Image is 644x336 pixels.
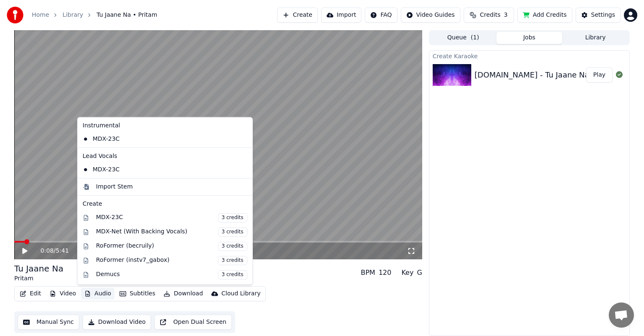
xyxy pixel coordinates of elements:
[417,268,422,278] div: G
[475,69,621,81] div: [DOMAIN_NAME] - Tu Jaane Na - Pritam
[401,268,413,278] div: Key
[218,270,247,279] span: 3 credits
[96,213,247,222] div: MDX-23C
[56,247,69,255] span: 5:41
[379,268,392,278] div: 120
[96,256,247,265] div: RoFormer (instv7_gabox)
[562,32,628,44] button: Library
[79,119,251,132] div: Instrumental
[79,132,238,146] div: MDX-23C
[7,7,23,23] img: youka
[609,302,634,328] div: Open chat
[517,8,572,23] button: Add Credits
[576,8,621,23] button: Settings
[277,8,318,23] button: Create
[154,315,232,330] button: Open Dual Screen
[586,67,613,83] button: Play
[430,32,496,44] button: Queue
[221,289,260,298] div: Cloud Library
[591,11,615,19] div: Settings
[365,8,397,23] button: FAQ
[83,315,151,330] button: Download Video
[321,8,361,23] button: Import
[96,183,133,191] div: Import Stem
[83,200,247,208] div: Create
[32,11,157,19] nav: breadcrumb
[504,11,508,19] span: 3
[464,8,514,23] button: Credits3
[16,288,44,300] button: Edit
[116,288,158,300] button: Subtitles
[480,11,500,19] span: Credits
[81,288,114,300] button: Audio
[218,213,247,222] span: 3 credits
[218,227,247,237] span: 3 credits
[218,242,247,251] span: 3 credits
[79,163,238,176] div: MDX-23C
[14,274,63,283] div: Pritam
[14,263,63,274] div: Tu Jaane Na
[361,268,375,278] div: BPM
[471,34,479,42] span: ( 1 )
[96,242,247,251] div: RoFormer (becruily)
[96,11,157,19] span: Tu Jaane Na • Pritam
[79,150,251,163] div: Lead Vocals
[32,11,49,19] a: Home
[18,315,79,330] button: Manual Sync
[96,270,247,279] div: Demucs
[62,11,83,19] a: Library
[46,288,79,300] button: Video
[96,227,247,237] div: MDX-Net (With Backing Vocals)
[218,256,247,265] span: 3 credits
[41,247,54,255] span: 0:08
[429,51,629,61] div: Create Karaoke
[401,8,460,23] button: Video Guides
[160,288,206,300] button: Download
[41,247,61,255] div: /
[496,32,563,44] button: Jobs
